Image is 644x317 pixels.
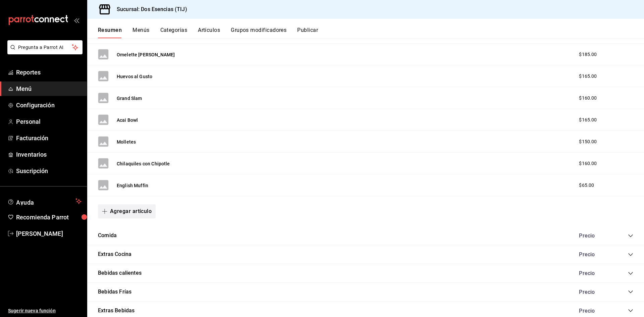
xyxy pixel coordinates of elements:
button: collapse-category-row [628,308,633,313]
button: collapse-category-row [628,271,633,276]
button: Bebidas calientes [98,269,142,277]
div: Precio [572,251,615,258]
button: Grupos modificadores [231,27,286,38]
button: Grand Slam [117,95,142,102]
h3: Sucursal: Dos Esencias (TIJ) [111,5,187,13]
span: $160.00 [579,95,597,102]
span: Reportes [16,68,82,77]
button: Omelette [PERSON_NAME] [117,51,175,58]
div: Precio [572,289,615,295]
div: Precio [572,308,615,314]
span: Recomienda Parrot [16,213,82,222]
button: collapse-category-row [628,289,633,295]
span: Inventarios [16,150,82,159]
button: Comida [98,232,117,240]
button: Extras Cocina [98,251,131,258]
button: collapse-category-row [628,252,633,257]
button: Pregunta a Parrot AI [7,40,83,54]
button: Molletes [117,139,136,145]
button: Bebidas Frías [98,288,131,296]
div: Precio [572,270,615,276]
button: collapse-category-row [628,233,633,239]
span: Menú [16,84,82,93]
span: $165.00 [579,73,597,80]
span: Ayuda [16,197,73,205]
button: open_drawer_menu [74,17,79,23]
span: $160.00 [579,160,597,167]
button: Categorías [160,27,187,38]
span: Configuración [16,101,82,110]
div: navigation tabs [98,27,644,38]
a: Pregunta a Parrot AI [5,49,83,56]
button: Artículos [198,27,220,38]
span: Suscripción [16,166,82,175]
button: Huevos al Gusto [117,73,152,80]
span: Pregunta a Parrot AI [18,44,72,51]
button: Chilaquiles con Chipotle [117,160,170,167]
span: Sugerir nueva función [8,307,82,314]
button: English Muffin [117,182,148,189]
button: Extras Bebidas [98,307,135,315]
button: Agregar artículo [98,204,156,218]
span: Personal [16,117,82,126]
span: [PERSON_NAME] [16,229,82,238]
span: $165.00 [579,116,597,123]
span: $185.00 [579,51,597,58]
button: Acai Bowl [117,117,138,123]
button: Resumen [98,27,122,38]
button: Menús [132,27,149,38]
span: $150.00 [579,138,597,145]
button: Publicar [297,27,318,38]
div: Precio [572,232,615,239]
span: Facturación [16,134,82,143]
span: $65.00 [579,182,594,189]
